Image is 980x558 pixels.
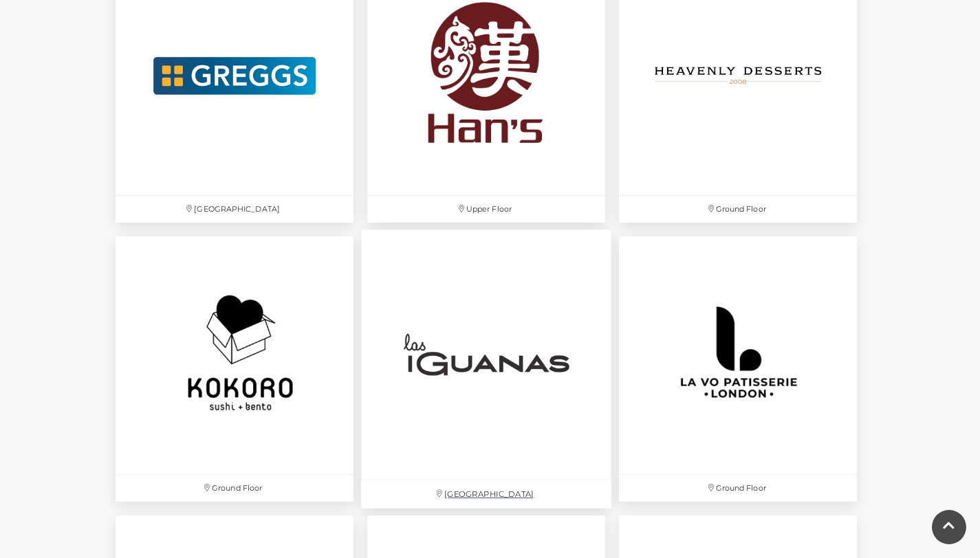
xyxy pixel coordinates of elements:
p: [GEOGRAPHIC_DATA] [361,480,611,509]
a: [GEOGRAPHIC_DATA] [354,222,619,515]
p: Upper Floor [367,196,605,223]
p: Ground Floor [619,196,857,223]
a: Ground Floor [109,230,360,509]
p: [GEOGRAPHIC_DATA] [116,196,353,223]
a: Ground Floor [612,230,864,509]
p: Ground Floor [116,475,353,502]
p: Ground Floor [619,475,857,502]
